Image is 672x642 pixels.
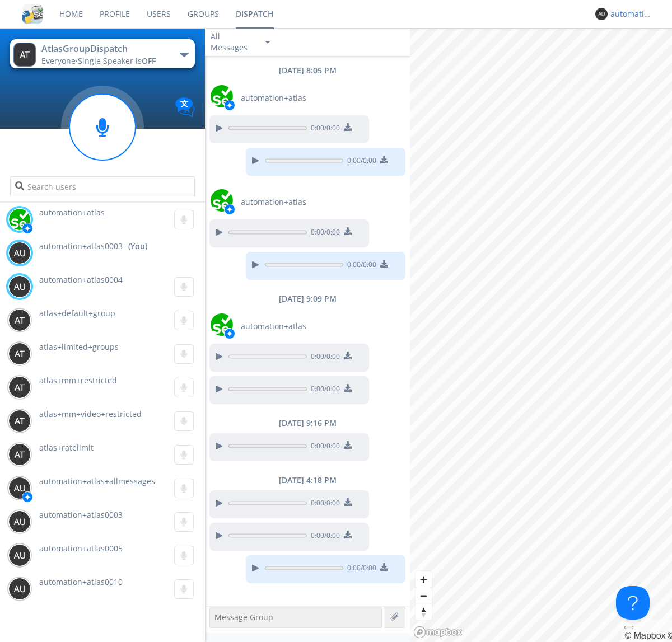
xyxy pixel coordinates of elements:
div: [DATE] 9:16 PM [205,418,410,429]
span: 0:00 / 0:00 [307,227,340,240]
img: 373638.png [8,343,31,365]
img: download media button [344,123,352,131]
a: Mapbox [624,631,665,640]
button: Toggle attribution [624,626,633,629]
img: Translation enabled [175,97,195,117]
span: 0:00 / 0:00 [343,156,376,168]
span: automation+atlas [241,321,306,332]
span: 0:00 / 0:00 [343,563,376,575]
img: 373638.png [8,443,31,466]
span: atlas+mm+video+restricted [39,409,142,419]
span: atlas+ratelimit [39,442,94,453]
div: [DATE] 8:05 PM [205,65,410,76]
button: Zoom out [416,588,432,604]
span: automation+atlas0010 [39,577,123,587]
img: download media button [344,531,352,538]
img: download media button [344,441,352,449]
div: [DATE] 4:18 PM [205,475,410,486]
img: 373638.png [8,309,31,331]
span: Zoom out [416,588,432,604]
img: 373638.png [8,410,31,432]
img: 373638.png [8,275,31,298]
img: cddb5a64eb264b2086981ab96f4c1ba7 [22,4,43,24]
button: Zoom in [416,571,432,588]
img: d2d01cd9b4174d08988066c6d424eccd [211,313,233,336]
span: automation+atlas0005 [39,543,123,554]
div: automation+atlas0003 [610,8,652,20]
div: AtlasGroupDispatch [41,43,167,55]
span: Single Speaker is [78,55,156,66]
span: automation+atlas0004 [39,274,123,285]
div: (You) [128,241,147,252]
a: Mapbox logo [413,626,463,639]
span: 0:00 / 0:00 [307,498,340,510]
span: automation+atlas+allmessages [39,476,155,486]
img: 373638.png [595,8,608,20]
span: automation+atlas0003 [39,509,123,520]
span: automation+atlas [241,92,306,104]
img: 373638.png [8,242,31,264]
img: 373638.png [8,544,31,566]
img: 373638.png [8,477,31,499]
img: 373638.png [13,43,36,67]
img: download media button [344,227,352,235]
span: 0:00 / 0:00 [307,352,340,364]
img: download media button [344,352,352,359]
span: 0:00 / 0:00 [343,260,376,272]
span: atlas+mm+restricted [39,375,117,386]
img: d2d01cd9b4174d08988066c6d424eccd [8,208,31,231]
img: download media button [344,498,352,506]
img: 373638.png [8,578,31,600]
span: 0:00 / 0:00 [307,441,340,453]
div: All Messages [211,31,255,53]
img: download media button [344,384,352,392]
span: 0:00 / 0:00 [307,123,340,135]
img: 373638.png [8,510,31,533]
img: d2d01cd9b4174d08988066c6d424eccd [211,85,233,107]
img: download media button [380,563,388,571]
button: Reset bearing to north [416,604,432,620]
span: atlas+default+group [39,308,115,318]
span: 0:00 / 0:00 [307,531,340,543]
span: 0:00 / 0:00 [307,384,340,396]
span: OFF [142,55,156,66]
div: Everyone · [41,55,167,67]
img: d2d01cd9b4174d08988066c6d424eccd [211,189,233,212]
input: Search users [10,176,194,196]
img: download media button [380,156,388,163]
button: AtlasGroupDispatchEveryone·Single Speaker isOFF [10,39,194,68]
span: atlas+limited+groups [39,341,119,352]
span: automation+atlas0003 [39,241,123,252]
div: [DATE] 9:09 PM [205,293,410,304]
span: automation+atlas [39,207,105,218]
iframe: Toggle Customer Support [616,586,650,620]
img: 373638.png [8,376,31,399]
span: automation+atlas [241,196,306,208]
img: download media button [380,260,388,268]
img: caret-down-sm.svg [265,41,270,44]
